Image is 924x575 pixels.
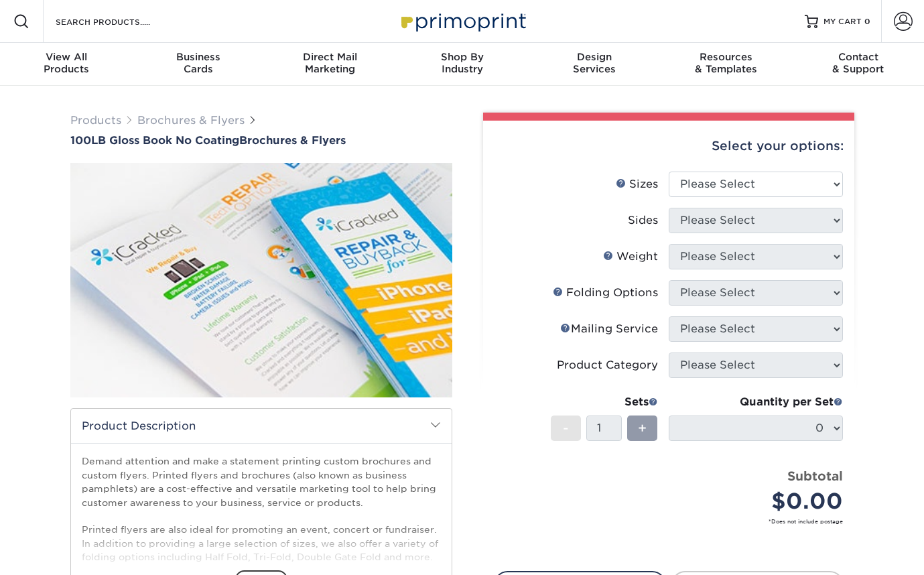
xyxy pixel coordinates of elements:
div: Quantity per Set [669,394,843,410]
a: 100LB Gloss Book No CoatingBrochures & Flyers [70,134,452,147]
span: + [638,418,647,438]
a: DesignServices [528,43,660,86]
div: Select your options: [494,121,844,172]
div: Product Category [557,357,658,373]
span: Contact [792,51,924,63]
div: Mailing Service [560,321,658,337]
div: Services [528,51,660,75]
div: Marketing [264,51,396,75]
img: 100LB Gloss Book<br/>No Coating 01 [70,148,452,412]
h2: Product Description [71,409,452,443]
span: Business [132,51,264,63]
a: Contact& Support [792,43,924,86]
div: $0.00 [679,485,843,517]
a: Direct MailMarketing [264,43,396,86]
a: Resources& Templates [660,43,792,86]
div: Sides [628,212,658,229]
div: & Support [792,51,924,75]
input: SEARCH PRODUCTS..... [54,13,185,29]
a: Products [70,114,121,127]
img: Primoprint [395,7,529,36]
span: Resources [660,51,792,63]
span: Shop By [396,51,528,63]
div: & Templates [660,51,792,75]
small: *Does not include postage [505,517,843,525]
div: Folding Options [553,285,658,301]
div: Cards [132,51,264,75]
strong: Subtotal [787,468,843,483]
div: Sets [551,394,658,410]
a: Brochures & Flyers [137,114,245,127]
span: 100LB Gloss Book No Coating [70,134,239,147]
span: 0 [864,17,870,26]
span: - [563,418,569,438]
a: BusinessCards [132,43,264,86]
span: Direct Mail [264,51,396,63]
span: MY CART [823,16,862,27]
div: Weight [603,249,658,265]
a: Shop ByIndustry [396,43,528,86]
span: Design [528,51,660,63]
div: Sizes [616,176,658,192]
h1: Brochures & Flyers [70,134,452,147]
div: Industry [396,51,528,75]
